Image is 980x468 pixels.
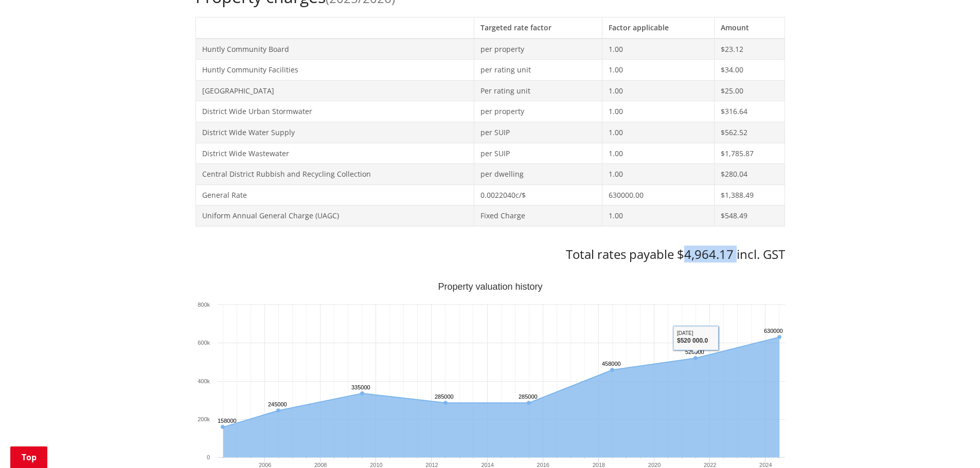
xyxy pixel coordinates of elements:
[276,408,280,413] path: Friday, Jun 30, 12:00, 245,000. Capital Value.
[258,462,271,468] text: 2006
[610,368,614,372] path: Saturday, Jun 30, 12:00, 458,000. Capital Value.
[715,80,785,101] td: $25.00
[474,122,602,143] td: per SUIP
[764,328,783,334] text: 630000
[474,101,602,122] td: per property
[360,391,364,395] path: Tuesday, Jun 30, 12:00, 335,000. Capital Value.
[602,60,715,81] td: 1.00
[715,60,785,81] td: $34.00
[195,101,474,122] td: District Wide Urban Stormwater
[474,60,602,81] td: per rating unit
[526,401,530,405] path: Tuesday, Jun 30, 12:00, 285,000. Capital Value.
[481,462,493,468] text: 2014
[602,122,715,143] td: 1.00
[474,164,602,185] td: per dwelling
[715,164,785,185] td: $280.04
[777,335,781,339] path: Sunday, Jun 30, 12:00, 630,000. Capital Value.
[198,302,210,308] text: 800k
[693,356,698,360] path: Wednesday, Jun 30, 12:00, 520,000. Capital Value.
[221,425,225,429] path: Wednesday, Jun 30, 12:00, 158,000. Capital Value.
[314,462,326,468] text: 2008
[602,184,715,205] td: 630000.00
[195,122,474,143] td: District Wide Water Supply
[602,143,715,164] td: 1.00
[195,60,474,81] td: Huntly Community Facilities
[602,80,715,101] td: 1.00
[602,205,715,227] td: 1.00
[602,39,715,60] td: 1.00
[474,80,602,101] td: Per rating unit
[351,384,370,390] text: 335000
[198,378,210,384] text: 400k
[602,361,621,367] text: 458000
[602,164,715,185] td: 1.00
[370,462,382,468] text: 2010
[443,401,447,405] path: Saturday, Jun 30, 12:00, 285,000. Capital Value.
[474,143,602,164] td: per SUIP
[759,462,772,468] text: 2024
[195,164,474,185] td: Central District Rubbish and Recycling Collection
[195,39,474,60] td: Huntly Community Board
[198,416,210,422] text: 200k
[592,462,604,468] text: 2018
[195,247,785,262] h3: Total rates payable $4,964.17 incl. GST
[474,39,602,60] td: per property
[715,184,785,205] td: $1,388.49
[715,205,785,227] td: $548.49
[715,101,785,122] td: $316.64
[195,80,474,101] td: [GEOGRAPHIC_DATA]
[602,17,715,38] th: Factor applicable
[715,17,785,38] th: Amount
[474,205,602,227] td: Fixed Charge
[715,122,785,143] td: $562.52
[206,454,209,460] text: 0
[715,39,785,60] td: $23.12
[519,394,538,400] text: 285000
[198,340,210,346] text: 600k
[648,462,660,468] text: 2020
[268,401,287,407] text: 245000
[435,394,454,400] text: 285000
[474,184,602,205] td: 0.0022040c/$
[195,205,474,227] td: Uniform Annual General Charge (UAGC)
[474,17,602,38] th: Targeted rate factor
[10,446,47,468] a: Top
[715,143,785,164] td: $1,785.87
[425,462,438,468] text: 2012
[218,418,237,424] text: 158000
[602,101,715,122] td: 1.00
[438,282,542,292] text: Property valuation history
[704,462,716,468] text: 2022
[195,143,474,164] td: District Wide Wastewater
[537,462,549,468] text: 2016
[685,349,704,355] text: 520000
[195,184,474,205] td: General Rate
